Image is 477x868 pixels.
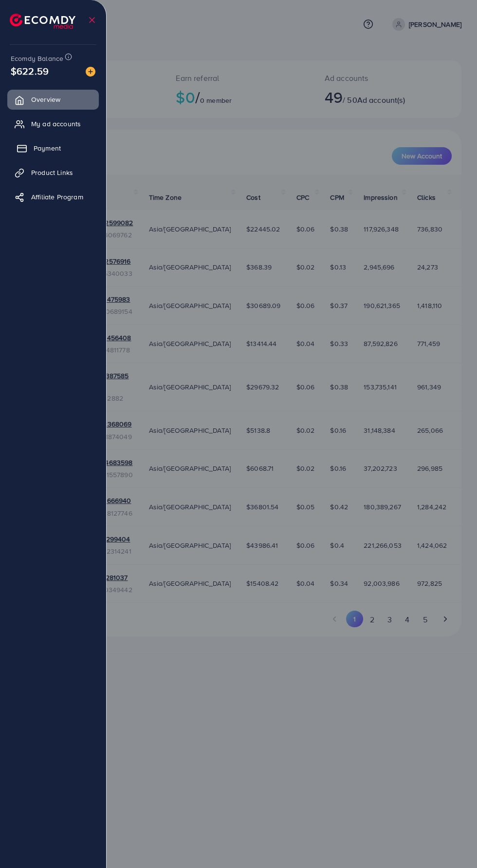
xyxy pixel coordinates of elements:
[7,138,99,158] a: Payment
[86,67,95,77] img: image
[7,163,99,182] a: Product Links
[34,143,61,153] span: Payment
[11,54,63,63] span: Ecomdy Balance
[7,90,99,109] a: Overview
[31,95,60,104] span: Overview
[31,168,73,177] span: Product Links
[31,192,83,202] span: Affiliate Program
[11,64,49,78] span: $622.59
[436,824,470,861] iframe: Chat
[10,14,75,29] img: logo
[31,119,81,129] span: My ad accounts
[7,187,99,207] a: Affiliate Program
[7,114,99,134] a: My ad accounts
